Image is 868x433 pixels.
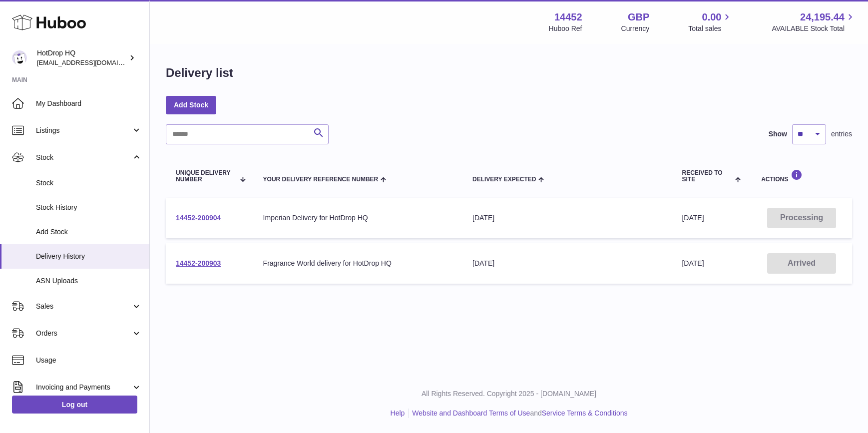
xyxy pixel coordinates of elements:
[12,396,137,414] a: Log out
[391,409,405,417] a: Help
[263,259,452,268] div: Fragrance World delivery for HotDrop HQ
[682,170,732,183] span: Received to Site
[472,213,662,223] div: [DATE]
[36,178,142,188] span: Stock
[621,24,650,33] div: Currency
[166,96,216,114] a: Add Stock
[176,170,234,183] span: Unique Delivery Number
[166,65,233,81] h1: Delivery list
[772,10,856,33] a: 24,195.44 AVAILABLE Stock Total
[761,169,842,183] div: Actions
[36,329,131,338] span: Orders
[769,129,787,139] label: Show
[409,409,627,418] li: and
[36,276,142,286] span: ASN Uploads
[36,356,142,365] span: Usage
[36,153,131,162] span: Stock
[263,176,379,183] span: Your Delivery Reference Number
[36,383,131,392] span: Invoicing and Payments
[628,10,649,24] strong: GBP
[772,24,856,33] span: AVAILABLE Stock Total
[549,24,582,33] div: Huboo Ref
[688,24,733,33] span: Total sales
[176,259,221,267] a: 14452-200903
[831,129,852,139] span: entries
[12,50,27,65] img: internalAdmin-14452@internal.huboo.com
[36,302,131,311] span: Sales
[688,10,733,33] a: 0.00 Total sales
[37,48,127,67] div: HotDrop HQ
[36,126,131,135] span: Listings
[472,176,536,183] span: Delivery Expected
[682,214,704,222] span: [DATE]
[36,252,142,261] span: Delivery History
[682,259,704,267] span: [DATE]
[542,409,628,417] a: Service Terms & Conditions
[36,99,142,108] span: My Dashboard
[37,58,147,66] span: [EMAIL_ADDRESS][DOMAIN_NAME]
[263,213,452,223] div: Imperian Delivery for HotDrop HQ
[158,389,860,399] p: All Rights Reserved. Copyright 2025 - [DOMAIN_NAME]
[412,409,530,417] a: Website and Dashboard Terms of Use
[36,227,142,237] span: Add Stock
[800,10,845,24] span: 24,195.44
[702,10,722,24] span: 0.00
[554,10,582,24] strong: 14452
[472,259,662,268] div: [DATE]
[176,214,221,222] a: 14452-200904
[36,203,142,212] span: Stock History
